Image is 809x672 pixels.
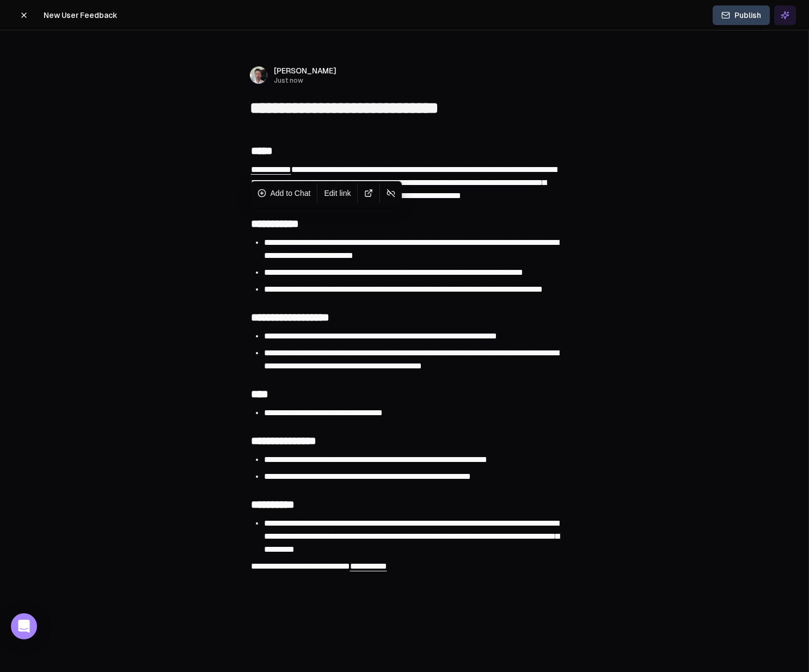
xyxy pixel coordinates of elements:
[320,186,355,201] button: Edit link
[360,186,377,201] a: Open link in a new tab
[44,10,117,21] span: New User Feedback
[274,65,336,76] span: [PERSON_NAME]
[274,76,336,85] span: Just now
[713,5,770,25] button: Publish
[11,613,37,639] div: Open Intercom Messenger
[253,186,315,201] button: Add to Chat
[271,188,311,199] span: Add to Chat
[250,66,267,84] img: _image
